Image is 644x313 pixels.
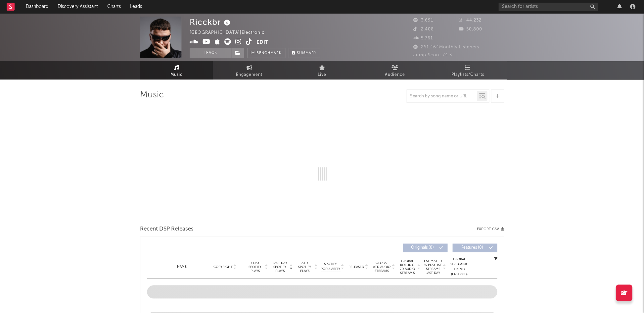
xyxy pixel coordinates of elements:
[297,51,316,55] span: Summary
[190,29,272,37] div: [GEOGRAPHIC_DATA] | Electronic
[413,45,479,49] span: 261.464 Monthly Listeners
[449,257,469,277] div: Global Streaming Trend (Last 60D)
[140,61,213,79] a: Music
[459,27,482,31] span: 50.800
[413,18,433,23] span: 3.691
[498,3,598,11] input: Search for artists
[431,61,504,79] a: Playlists/Charts
[477,227,504,231] button: Export CSV
[413,27,434,31] span: 2.408
[236,71,262,79] span: Engagement
[452,243,497,252] button: Features(0)
[407,94,477,99] input: Search by song name or URL
[358,61,431,79] a: Audience
[247,48,285,58] a: Benchmark
[271,261,289,273] span: Last Day Spotify Plays
[289,48,320,58] button: Summary
[256,49,282,57] span: Benchmark
[413,36,433,40] span: 5.761
[407,246,437,250] span: Originals ( 0 )
[213,61,286,79] a: Engagement
[385,71,405,79] span: Audience
[140,225,194,233] span: Recent DSP Releases
[160,264,204,269] div: Name
[190,17,232,27] div: Ricckbr
[213,265,232,269] span: Copyright
[190,48,231,58] button: Track
[318,71,326,79] span: Live
[451,71,484,79] span: Playlists/Charts
[348,265,364,269] span: Released
[424,259,442,275] span: Estimated % Playlist Streams Last Day
[321,262,340,272] span: Spotify Popularity
[256,38,268,47] button: Edit
[457,246,487,250] span: Features ( 0 )
[403,243,447,252] button: Originals(0)
[398,259,416,275] span: Global Rolling 7D Audio Streams
[296,261,313,273] span: ATD Spotify Plays
[246,261,264,273] span: 7 Day Spotify Plays
[373,261,391,273] span: Global ATD Audio Streams
[170,71,183,79] span: Music
[413,53,452,57] span: Jump Score: 74.3
[286,61,358,79] a: Live
[459,18,482,23] span: 44.232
